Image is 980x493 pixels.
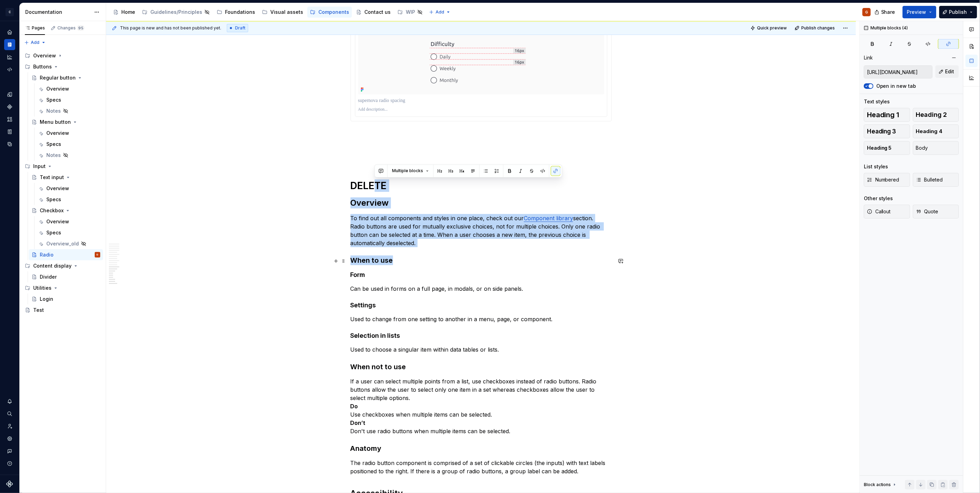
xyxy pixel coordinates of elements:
[4,139,15,150] div: Data sources
[907,9,926,16] span: Preview
[139,7,213,18] a: Guidelines/Principles
[867,145,892,151] span: Heading 5
[25,9,91,16] div: Documentation
[97,251,99,258] div: G
[40,296,53,303] div: Login
[351,345,612,354] p: Used to choose a singular item within data tables or lists.
[40,251,54,258] div: Radio
[757,25,787,31] span: Quick preview
[351,444,382,453] strong: Anatomy
[864,480,897,490] div: Block actions
[903,6,936,18] button: Preview
[22,50,103,61] div: Overview
[436,9,444,15] span: Add
[110,7,138,18] a: Home
[35,227,103,238] a: Specs
[29,172,103,183] a: Text input
[22,161,103,172] div: Input
[22,282,103,294] div: Utilities
[945,68,954,75] span: Edit
[6,481,13,487] svg: Supernova Logo
[33,285,52,291] div: Utilities
[864,124,910,138] button: Heading 3
[259,7,306,18] a: Visual assets
[864,54,873,61] div: Link
[916,145,928,151] span: Body
[29,72,103,83] a: Regular button
[29,205,103,216] a: Checkbox
[4,408,15,419] button: Search ⌘K
[6,8,14,16] div: C
[351,315,612,323] p: Used to change from one setting to another in a menu, page, or component.
[4,27,15,38] a: Home
[33,52,56,59] div: Overview
[351,285,612,293] p: Can be used in forms on a full page, in modals, or on side panels.
[35,139,103,150] a: Specs
[395,7,426,18] a: WIP
[876,83,916,90] label: Open in new tab
[120,25,221,31] span: This page is new and has not been published yet.
[864,195,893,202] div: Other styles
[77,25,84,31] span: 95
[29,249,103,260] a: RadioG
[351,419,366,426] strong: Don’t
[913,141,959,155] button: Body
[4,433,15,444] a: Settings
[351,214,612,247] p: To find out all components and styles in one place, check out our section. Radio buttons are used...
[864,173,910,187] button: Numbered
[35,105,103,117] a: Notes
[364,9,391,16] div: Contact us
[4,126,15,137] a: Storybook stories
[35,216,103,227] a: Overview
[318,9,349,16] div: Components
[46,96,61,103] div: Specs
[864,141,910,155] button: Heading 5
[913,205,959,218] button: Quote
[35,183,103,194] a: Overview
[793,23,838,33] button: Publish changes
[110,5,426,19] div: Page tree
[46,130,69,137] div: Overview
[4,446,15,457] button: Contact support
[935,65,959,78] button: Edit
[29,271,103,282] a: Divider
[864,205,910,218] button: Callout
[351,256,393,264] strong: When to use
[4,396,15,407] div: Notifications
[4,52,15,63] a: Analytics
[40,207,64,214] div: Checkbox
[524,215,573,222] a: Component library
[33,262,72,269] div: Content display
[867,128,896,135] span: Heading 3
[35,128,103,139] a: Overview
[4,421,15,432] a: Invite team
[351,363,406,371] strong: When not to use
[35,238,103,249] a: Overview_old
[949,9,967,16] span: Publish
[46,196,61,203] div: Specs
[801,25,835,31] span: Publish changes
[351,332,400,339] strong: Selection in lists
[4,101,15,112] a: Components
[35,94,103,105] a: Specs
[867,111,899,118] span: Heading 1
[4,64,15,75] div: Code automation
[46,240,79,247] div: Overview_old
[46,185,69,192] div: Overview
[33,63,52,70] div: Buttons
[4,114,15,125] div: Assets
[351,271,365,278] strong: Form
[307,7,352,18] a: Components
[150,9,202,16] div: Guidelines/Principles
[29,117,103,128] a: Menu button
[867,208,891,215] span: Callout
[913,124,959,138] button: Heading 4
[22,305,103,316] a: Test
[46,85,69,92] div: Overview
[748,23,790,33] button: Quick preview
